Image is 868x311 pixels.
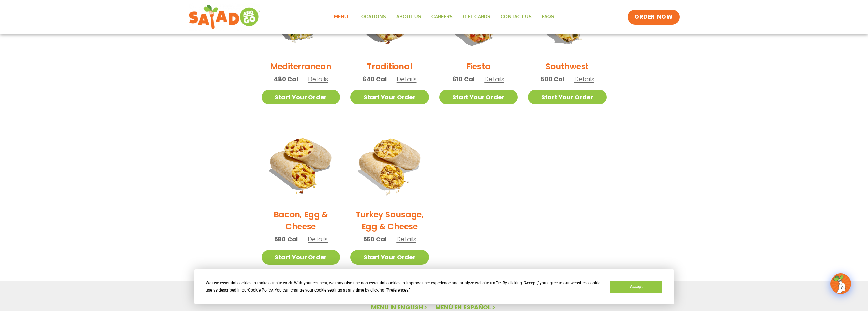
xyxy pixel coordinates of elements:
[610,281,662,293] button: Accept
[350,125,429,203] img: Product photo for Turkey Sausage, Egg & Cheese
[574,75,594,83] span: Details
[274,74,298,84] span: 480 Cal
[350,90,429,104] a: Start Your Order
[546,60,589,72] h2: Southwest
[453,74,475,84] span: 610 Cal
[262,125,340,203] img: Product photo for Bacon, Egg & Cheese
[189,3,261,31] img: new-SAG-logo-768×292
[262,90,340,104] a: Start Your Order
[367,60,412,72] h2: Traditional
[194,269,674,304] div: Cookie Consent Prompt
[458,9,496,25] a: GIFT CARDS
[329,9,559,25] nav: Menu
[363,74,387,84] span: 640 Cal
[397,75,417,83] span: Details
[274,235,298,244] span: 580 Cal
[308,75,328,83] span: Details
[396,235,416,243] span: Details
[391,9,426,25] a: About Us
[308,235,328,243] span: Details
[528,90,607,104] a: Start Your Order
[350,209,429,232] h2: Turkey Sausage, Egg & Cheese
[206,280,602,294] div: We use essential cookies to make our site work. With your consent, we may also use non-essential ...
[466,60,491,72] h2: Fiesta
[540,74,564,84] span: 500 Cal
[628,10,679,25] a: ORDER NOW
[329,9,353,25] a: Menu
[363,235,387,244] span: 560 Cal
[387,288,408,293] span: Preferences
[350,250,429,265] a: Start Your Order
[353,9,391,25] a: Locations
[262,209,340,232] h2: Bacon, Egg & Cheese
[537,9,559,25] a: FAQs
[248,288,273,293] span: Cookie Policy
[270,60,332,72] h2: Mediterranean
[262,250,340,265] a: Start Your Order
[426,9,458,25] a: Careers
[439,90,518,104] a: Start Your Order
[831,274,850,293] img: wpChatIcon
[634,13,673,21] span: ORDER NOW
[484,75,504,83] span: Details
[496,9,537,25] a: Contact Us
